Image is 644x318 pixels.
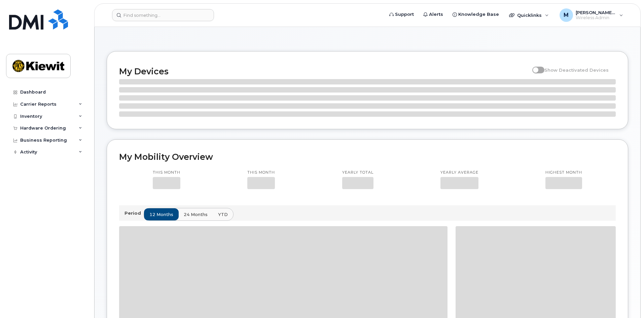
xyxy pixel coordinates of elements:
[544,67,609,73] span: Show Deactivated Devices
[153,170,180,175] p: This month
[119,66,529,76] h2: My Devices
[545,170,582,175] p: Highest month
[342,170,373,175] p: Yearly total
[184,211,208,218] span: 24 months
[218,211,228,218] span: YTD
[247,170,275,175] p: This month
[119,152,616,162] h2: My Mobility Overview
[124,210,144,216] p: Period
[532,64,538,69] input: Show Deactivated Devices
[440,170,478,175] p: Yearly average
